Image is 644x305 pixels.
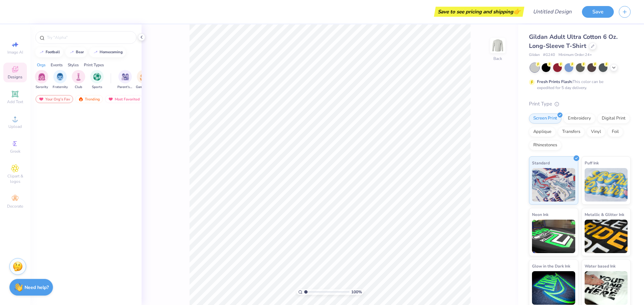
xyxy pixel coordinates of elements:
[8,74,22,80] span: Designs
[53,85,68,90] span: Fraternity
[532,262,570,270] span: Glow in the Dark Ink
[529,52,540,58] span: Gildan
[136,70,151,90] button: filter button
[607,127,623,137] div: Foil
[37,62,46,68] div: Orgs
[585,211,624,218] span: Metallic & Glitter Ink
[84,62,104,68] div: Print Types
[72,70,85,90] div: filter for Club
[585,168,628,202] img: Puff Ink
[7,50,23,55] span: Image AI
[35,47,63,57] button: football
[46,50,60,54] div: football
[529,33,618,50] span: Gildan Adult Ultra Cotton 6 Oz. Long-Sleeve T-Shirt
[563,113,595,124] div: Embroidery
[585,271,628,305] img: Water based Ink
[108,97,113,101] img: most_fav.gif
[117,70,133,90] div: filter for Parent's Weekend
[92,85,102,90] span: Sports
[36,95,73,103] div: Your Org's Fav
[39,97,44,101] img: most_fav.gif
[68,62,79,68] div: Styles
[7,99,23,104] span: Add Text
[117,70,133,90] button: filter button
[65,47,87,57] button: bear
[75,73,82,81] img: Club Image
[532,168,575,202] img: Standard
[35,70,48,90] button: filter button
[93,73,101,81] img: Sports Image
[93,50,98,54] img: trend_line.gif
[351,289,362,295] span: 100 %
[537,79,620,91] div: This color can be expedited for 5 day delivery.
[117,85,133,90] span: Parent's Weekend
[597,113,630,124] div: Digital Print
[51,62,63,68] div: Events
[69,50,74,54] img: trend_line.gif
[56,73,64,81] img: Fraternity Image
[532,220,575,253] img: Neon Ink
[10,149,20,154] span: Greek
[513,7,521,15] span: 👉
[100,50,123,54] div: homecoming
[75,95,103,103] div: Trending
[35,70,48,90] div: filter for Sorority
[89,47,126,57] button: homecoming
[528,5,577,18] input: Untitled Design
[493,56,502,62] div: Back
[38,73,46,81] img: Sorority Image
[585,262,615,270] span: Water based Ink
[105,95,143,103] div: Most Favorited
[121,73,129,81] img: Parent's Weekend Image
[8,124,22,129] span: Upload
[585,220,628,253] img: Metallic & Glitter Ink
[582,6,614,18] button: Save
[53,70,68,90] div: filter for Fraternity
[558,127,585,137] div: Transfers
[532,211,548,218] span: Neon Ink
[587,127,605,137] div: Vinyl
[491,39,504,52] img: Back
[558,52,592,58] span: Minimum Order: 24 +
[75,85,82,90] span: Club
[436,7,523,17] div: Save to see pricing and shipping
[39,50,44,54] img: trend_line.gif
[537,79,573,84] strong: Fresh Prints Flash:
[532,271,575,305] img: Glow in the Dark Ink
[529,100,631,108] div: Print Type
[78,97,84,101] img: trending.gif
[76,50,84,54] div: bear
[136,70,151,90] div: filter for Game Day
[543,52,555,58] span: # G240
[529,113,561,124] div: Screen Print
[529,140,561,150] div: Rhinestones
[24,284,49,291] strong: Need help?
[136,85,151,90] span: Game Day
[90,70,104,90] div: filter for Sports
[46,34,132,41] input: Try "Alpha"
[53,70,68,90] button: filter button
[90,70,104,90] button: filter button
[140,73,148,81] img: Game Day Image
[36,85,48,90] span: Sorority
[72,70,85,90] button: filter button
[532,159,550,166] span: Standard
[585,159,599,166] span: Puff Ink
[7,204,23,209] span: Decorate
[3,173,27,184] span: Clipart & logos
[529,127,556,137] div: Applique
